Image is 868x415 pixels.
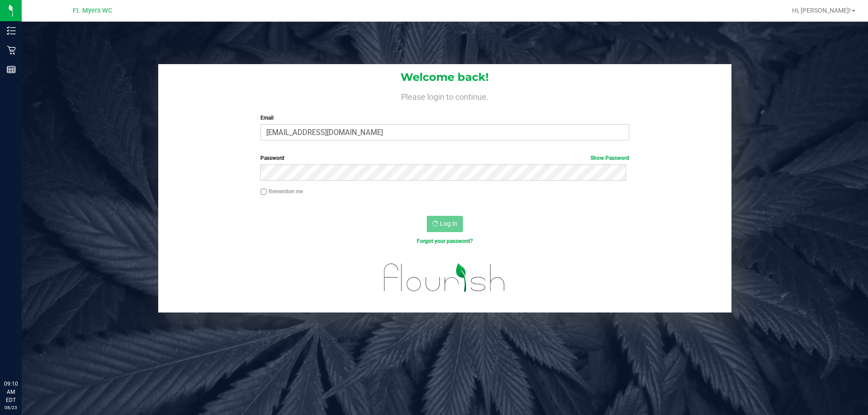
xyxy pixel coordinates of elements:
[427,216,463,232] button: Log In
[7,26,16,35] inline-svg: Inventory
[158,71,731,83] h1: Welcome back!
[73,7,112,14] span: Ft. Myers WC
[260,187,303,196] label: Remember me
[590,155,629,161] a: Show Password
[417,238,473,244] a: Forgot your password?
[158,90,731,101] h4: Please login to continue.
[4,380,18,404] p: 09:10 AM EDT
[373,255,516,301] img: flourish_logo.svg
[4,404,18,411] p: 08/23
[792,7,851,14] span: Hi, [PERSON_NAME]!
[260,155,284,161] span: Password
[260,114,629,122] label: Email
[7,46,16,55] inline-svg: Retail
[260,189,267,195] input: Remember me
[7,65,16,74] inline-svg: Reports
[440,220,458,227] span: Log In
